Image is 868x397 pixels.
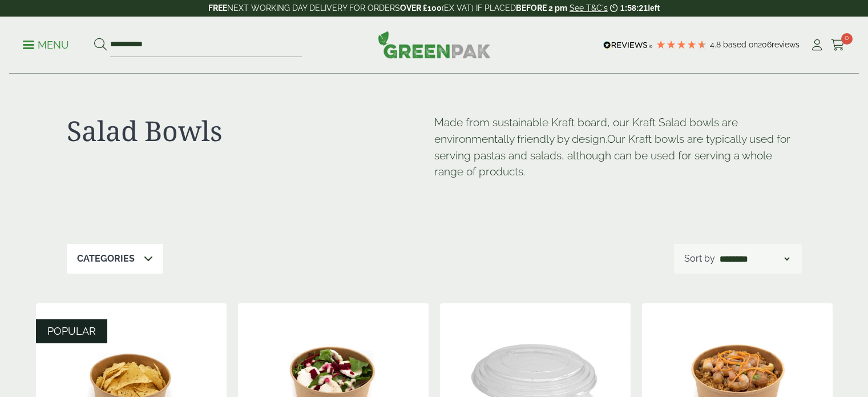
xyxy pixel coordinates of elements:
[47,325,96,337] span: POPULAR
[841,33,853,45] span: 0
[400,3,442,13] strong: OVER £100
[648,3,660,13] span: left
[717,252,792,266] select: Shop order
[67,114,434,147] h1: Salad Bowls
[723,40,758,49] span: Based on
[603,41,653,49] img: REVIEWS.io
[684,252,715,266] p: Sort by
[378,31,491,58] img: GreenPak Supplies
[434,133,790,178] span: Our Kraft bowls are typically used for serving pastas and salads, although can be used for servin...
[23,38,69,50] a: Menu
[656,39,707,50] div: 4.79 Stars
[208,3,227,13] strong: FREE
[434,116,738,145] span: Made from sustainable Kraft board, our Kraft Salad bowls are environmentally friendly by design.
[810,39,824,51] i: My Account
[23,38,69,52] p: Menu
[758,40,772,49] span: 206
[570,3,608,13] a: See T&C's
[710,40,723,49] span: 4.8
[620,3,648,13] span: 1:58:21
[772,40,800,49] span: reviews
[831,39,845,51] i: Cart
[77,252,135,266] p: Categories
[831,37,845,54] a: 0
[516,3,567,13] strong: BEFORE 2 pm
